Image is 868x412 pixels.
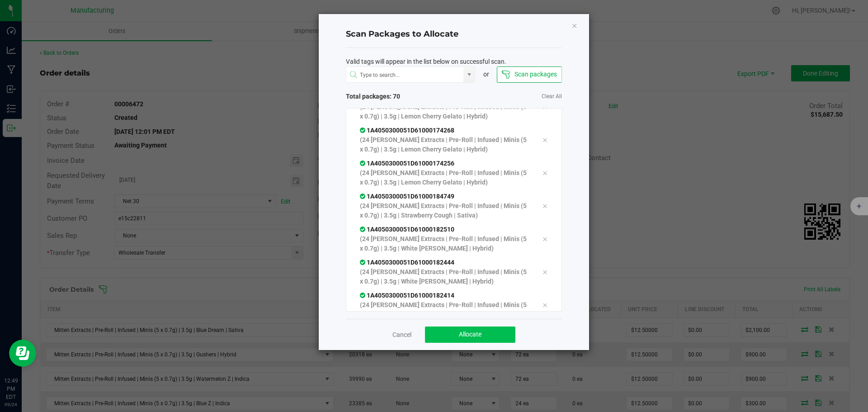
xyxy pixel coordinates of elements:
[360,292,367,299] span: In Sync
[392,330,411,339] a: Cancel
[360,193,367,200] span: In Sync
[346,67,464,83] input: NO DATA FOUND
[475,70,497,79] div: or
[360,135,529,154] p: (24 [PERSON_NAME] Extracts | Pre-Roll | Infused | Minis (5 x 0.7g) | 3.5g | Lemon Cherry Gelato |...
[360,234,529,253] p: (24 [PERSON_NAME] Extracts | Pre-Roll | Infused | Minis (5 x 0.7g) | 3.5g | White [PERSON_NAME] |...
[346,28,562,40] h4: Scan Packages to Allocate
[425,327,515,343] button: Allocate
[360,160,367,167] span: In Sync
[360,300,529,319] p: (24 [PERSON_NAME] Extracts | Pre-Roll | Infused | Minis (5 x 0.7g) | 3.5g | White [PERSON_NAME] |...
[346,92,454,101] span: Total packages: 70
[535,233,554,244] div: Remove tag
[459,331,481,338] span: Allocate
[9,340,36,367] iframe: Resource center
[360,267,529,286] p: (24 [PERSON_NAME] Extracts | Pre-Roll | Infused | Minis (5 x 0.7g) | 3.5g | White [PERSON_NAME] |...
[360,292,454,299] span: 1A4050300051D61000182414
[360,259,454,266] span: 1A4050300051D61000182444
[497,66,561,83] button: Scan packages
[542,93,562,100] a: Clear All
[571,20,578,31] button: Close
[535,167,554,178] div: Remove tag
[360,127,454,134] span: 1A4050300051D61000174268
[360,127,367,134] span: In Sync
[535,134,554,145] div: Remove tag
[535,266,554,277] div: Remove tag
[360,102,529,121] p: (24 [PERSON_NAME] Extracts | Pre-Roll | Infused | Minis (5 x 0.7g) | 3.5g | Lemon Cherry Gelato |...
[360,160,454,167] span: 1A4050300051D61000174256
[360,168,529,187] p: (24 [PERSON_NAME] Extracts | Pre-Roll | Infused | Minis (5 x 0.7g) | 3.5g | Lemon Cherry Gelato |...
[360,226,454,233] span: 1A4050300051D61000182510
[360,259,367,266] span: In Sync
[360,193,454,200] span: 1A4050300051D61000184749
[535,299,554,310] div: Remove tag
[360,201,529,220] p: (24 [PERSON_NAME] Extracts | Pre-Roll | Infused | Minis (5 x 0.7g) | 3.5g | Strawberry Cough | Sa...
[346,57,506,66] span: Valid tags will appear in the list below on successful scan.
[535,200,554,211] div: Remove tag
[360,226,367,233] span: In Sync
